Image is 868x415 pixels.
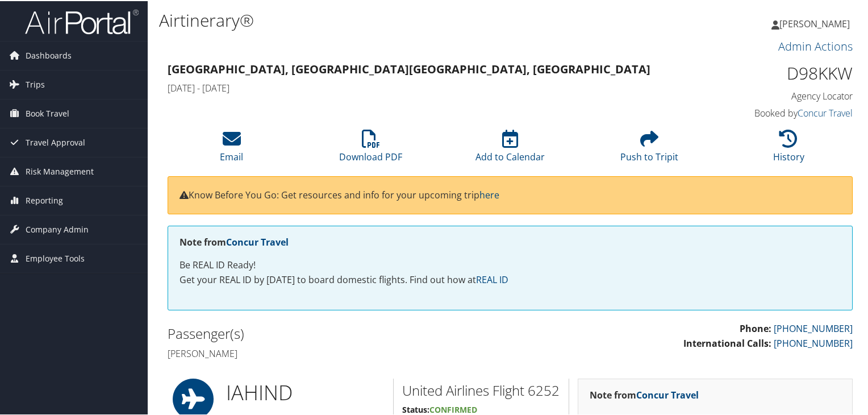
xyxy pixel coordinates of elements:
[402,403,429,414] strong: Status:
[26,69,45,98] span: Trips
[683,336,771,348] strong: International Calls:
[636,388,699,400] a: Concur Travel
[476,272,508,285] a: REAL ID
[771,6,861,40] a: [PERSON_NAME]
[180,235,289,247] strong: Note from
[26,127,85,156] span: Travel Approval
[168,346,502,359] h4: [PERSON_NAME]
[26,156,94,185] span: Risk Management
[26,98,69,127] span: Book Travel
[694,60,853,84] h1: D98KKW
[620,135,678,162] a: Push to Tripit
[402,380,560,399] h2: United Airlines Flight 6252
[26,40,72,69] span: Dashboards
[798,106,853,118] a: Concur Travel
[159,7,627,31] h1: Airtinerary®
[429,403,477,414] span: Confirmed
[226,377,385,406] h1: IAH IND
[26,185,63,214] span: Reporting
[26,243,85,272] span: Employee Tools
[168,81,677,93] h4: [DATE] - [DATE]
[180,187,841,202] p: Know Before You Go: Get resources and info for your upcoming trip
[694,106,853,118] h4: Booked by
[475,135,545,162] a: Add to Calendar
[479,188,499,200] a: here
[25,7,139,34] img: airportal-logo.png
[778,38,853,53] a: Admin Actions
[168,60,650,76] strong: [GEOGRAPHIC_DATA], [GEOGRAPHIC_DATA] [GEOGRAPHIC_DATA], [GEOGRAPHIC_DATA]
[773,135,804,162] a: History
[226,235,289,247] a: Concur Travel
[339,135,402,162] a: Download PDF
[774,321,853,334] a: [PHONE_NUMBER]
[740,321,771,334] strong: Phone:
[168,323,502,342] h2: Passenger(s)
[26,214,89,243] span: Company Admin
[694,89,853,101] h4: Agency Locator
[774,336,853,348] a: [PHONE_NUMBER]
[180,257,841,286] p: Be REAL ID Ready! Get your REAL ID by [DATE] to board domestic flights. Find out how at
[779,16,850,29] span: [PERSON_NAME]
[220,135,243,162] a: Email
[590,388,699,400] strong: Note from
